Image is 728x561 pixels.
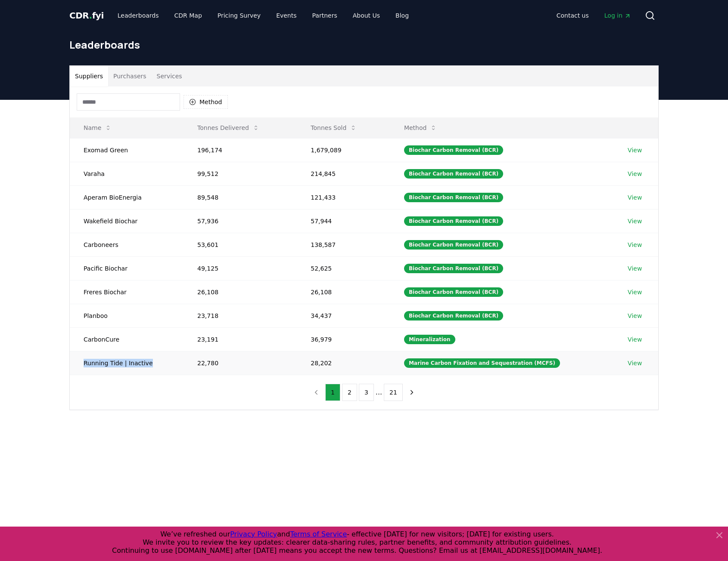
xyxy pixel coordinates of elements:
[297,304,390,327] td: 34,437
[628,311,642,320] a: View
[305,8,344,23] a: Partners
[597,8,638,23] a: Log in
[184,209,297,233] td: 57,936
[69,10,104,21] span: CDR fyi
[604,11,631,20] span: Log in
[184,304,297,327] td: 23,718
[628,335,642,344] a: View
[152,66,187,86] button: Services
[70,351,184,375] td: Running Tide | Inactive
[269,8,303,23] a: Events
[184,327,297,351] td: 23,191
[384,384,403,401] button: 21
[628,288,642,296] a: View
[297,209,390,233] td: 57,944
[184,138,297,162] td: 196,174
[404,358,560,368] div: Marine Carbon Fixation and Sequestration (MCFS)
[325,384,340,401] button: 1
[184,256,297,280] td: 49,125
[70,327,184,351] td: CarbonCure
[297,280,390,304] td: 26,108
[404,384,419,401] button: next page
[297,185,390,209] td: 121,433
[297,256,390,280] td: 52,625
[184,185,297,209] td: 89,548
[89,10,92,21] span: .
[211,8,268,23] a: Pricing Survey
[70,66,108,86] button: Suppliers
[70,162,184,185] td: Varaha
[190,119,266,136] button: Tonnes Delivered
[297,138,390,162] td: 1,679,089
[628,193,642,202] a: View
[404,335,455,344] div: Mineralization
[184,95,228,109] button: Method
[111,8,166,23] a: Leaderboards
[404,240,503,250] div: Biochar Carbon Removal (BCR)
[108,66,152,86] button: Purchasers
[550,8,638,23] nav: Main
[376,387,382,398] li: ...
[346,8,387,23] a: About Us
[297,233,390,256] td: 138,587
[628,170,642,178] a: View
[297,351,390,375] td: 28,202
[70,185,184,209] td: Aperam BioEnergia
[628,264,642,273] a: View
[628,146,642,154] a: View
[304,119,364,136] button: Tonnes Sold
[70,233,184,256] td: Carboneers
[404,216,503,226] div: Biochar Carbon Removal (BCR)
[70,304,184,327] td: Planboo
[111,8,416,23] nav: Main
[297,327,390,351] td: 36,979
[389,8,416,23] a: Blog
[628,240,642,249] a: View
[184,162,297,185] td: 99,512
[70,256,184,280] td: Pacific Biochar
[70,138,184,162] td: Exomad Green
[404,145,503,155] div: Biochar Carbon Removal (BCR)
[70,280,184,304] td: Freres Biochar
[168,8,209,23] a: CDR Map
[69,9,104,22] a: CDR.fyi
[77,119,118,136] button: Name
[404,264,503,273] div: Biochar Carbon Removal (BCR)
[184,351,297,375] td: 22,780
[628,217,642,225] a: View
[397,119,444,136] button: Method
[184,233,297,256] td: 53,601
[404,169,503,179] div: Biochar Carbon Removal (BCR)
[404,193,503,202] div: Biochar Carbon Removal (BCR)
[628,359,642,367] a: View
[550,8,596,23] a: Contact us
[342,384,357,401] button: 2
[359,384,374,401] button: 3
[297,162,390,185] td: 214,845
[184,280,297,304] td: 26,108
[404,287,503,297] div: Biochar Carbon Removal (BCR)
[69,38,659,52] h1: Leaderboards
[70,209,184,233] td: Wakefield Biochar
[404,311,503,321] div: Biochar Carbon Removal (BCR)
